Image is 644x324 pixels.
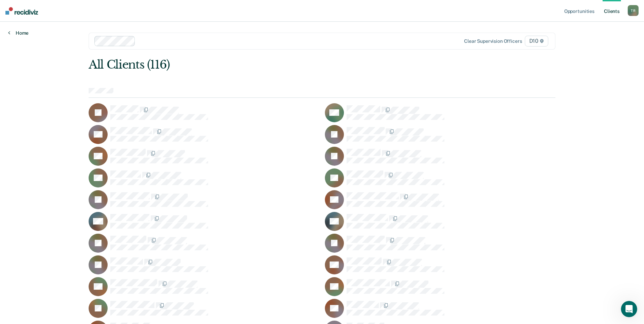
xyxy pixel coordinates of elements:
[525,36,548,47] span: D10
[628,5,639,16] button: TR
[89,58,462,72] div: All Clients (116)
[621,301,637,317] iframe: Intercom live chat
[628,5,639,16] div: T R
[5,7,38,15] img: Recidiviz
[464,38,522,44] div: Clear supervision officers
[8,30,29,36] a: Home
